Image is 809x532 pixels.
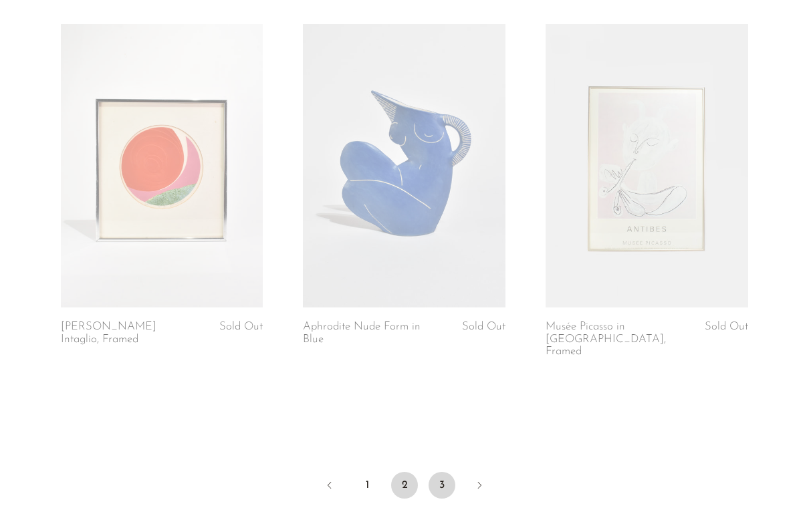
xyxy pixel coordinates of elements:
[429,472,455,499] a: 3
[316,472,343,501] a: Previous
[391,472,418,499] span: 2
[354,472,380,499] a: 1
[303,321,437,346] a: Aphrodite Nude Form in Blue
[546,321,679,358] a: Musée Picasso in [GEOGRAPHIC_DATA], Framed
[61,321,195,346] a: [PERSON_NAME] Intaglio, Framed
[705,321,748,332] span: Sold Out
[462,321,505,332] span: Sold Out
[466,472,493,501] a: Next
[219,321,263,332] span: Sold Out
